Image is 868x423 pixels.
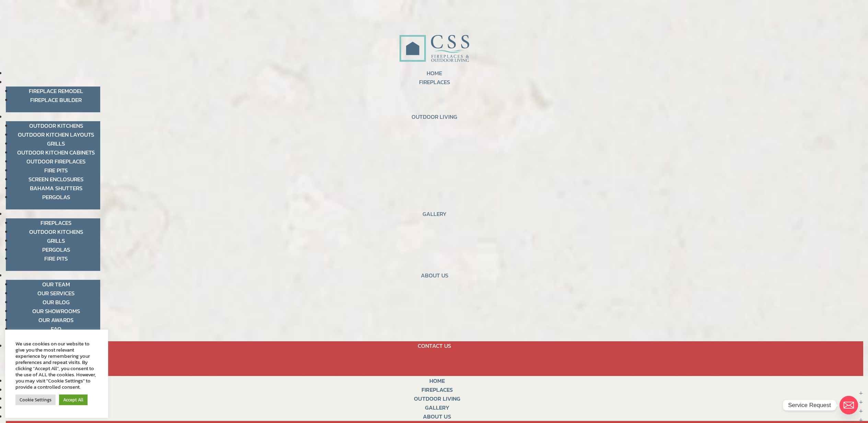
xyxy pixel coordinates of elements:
[42,245,70,254] a: Pergolas
[32,307,80,316] a: Our Showrooms
[37,289,74,298] a: Our Services
[29,121,83,130] a: Outdoor Kitchens
[51,324,61,333] a: FAQ
[42,280,70,289] a: Our Team
[26,157,85,166] a: Outdoor Fireplaces
[29,227,83,236] a: Outdoor Kitchens
[15,395,56,405] a: Cookie Settings
[42,193,70,202] a: Pergolas
[421,385,453,394] a: FIREPLACES
[423,412,451,421] a: ABOUT US
[421,271,448,280] a: ABOUT US
[47,236,65,245] a: Grills
[419,78,450,87] a: FIREPLACES
[427,69,442,78] a: HOME
[412,112,457,121] a: OUTDOOR LIVING
[30,95,82,104] a: Fireplace Builder
[59,395,88,405] a: Accept All
[47,139,65,148] a: Grills
[418,341,451,350] a: CONTACT US
[840,396,858,414] a: Email
[28,175,83,184] a: Screen Enclosures
[43,298,70,307] a: Our Blog
[399,16,469,66] img: CSS Fireplaces & Outdoor Living (Formerly Construction Solutions & Supply)- Jacksonville Ormond B...
[38,316,73,324] a: Our Awards
[18,130,94,139] a: Outdoor Kitchen Layouts
[30,184,82,193] a: Bahama Shutters
[425,403,449,412] a: GALLERY
[40,218,71,227] a: Fireplaces
[414,394,460,403] a: OUTDOOR LIVING
[29,87,83,95] a: Fireplace Remodel
[44,254,68,263] a: Fire Pits
[423,209,447,218] a: GALLERY
[15,341,98,390] div: We use cookies on our website to give you the most relevant experience by remembering your prefer...
[17,148,95,157] a: Outdoor Kitchen Cabinets
[44,166,68,175] a: Fire Pits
